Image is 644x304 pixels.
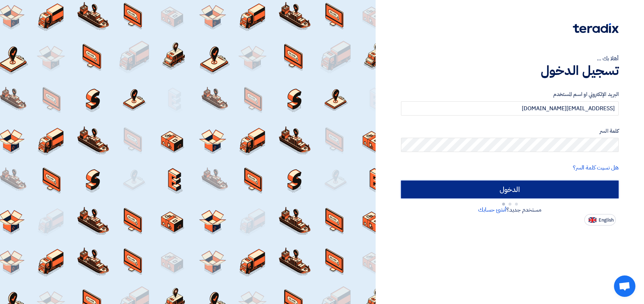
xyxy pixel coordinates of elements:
div: مستخدم جديد؟ [401,206,619,214]
h1: تسجيل الدخول [401,63,619,78]
label: البريد الإلكتروني او اسم المستخدم [401,90,619,98]
span: English [599,218,614,223]
button: English [584,214,616,226]
div: Open chat [614,275,635,297]
a: هل نسيت كلمة السر؟ [573,163,619,172]
img: Teradix logo [573,23,619,33]
label: كلمة السر [401,127,619,135]
div: أهلا بك ... [401,54,619,63]
img: en-US.png [589,217,596,223]
a: أنشئ حسابك [478,206,506,214]
input: أدخل بريد العمل الإلكتروني او اسم المستخدم الخاص بك ... [401,101,619,116]
input: الدخول [401,181,619,198]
